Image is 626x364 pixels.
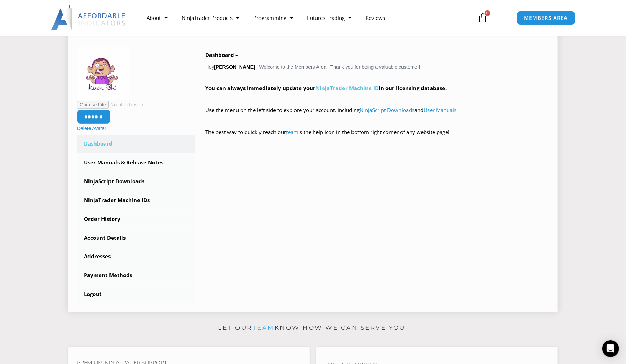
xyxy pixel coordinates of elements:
a: About [140,10,175,26]
div: Hey ! Welcome to the Members Area. Thank you for being a valuable customer! [206,50,549,147]
img: LogoAI | Affordable Indicators – NinjaTrader [51,5,126,30]
a: NinjaTrader Products [175,10,246,26]
b: Dashboard – [206,51,239,58]
a: Reviews [358,10,392,26]
img: b45c97cbc6739379e7d411ebe92615d6-150x150.png [77,47,129,100]
a: team [286,128,299,135]
a: User Manuals & Release Notes [77,154,195,172]
strong: [PERSON_NAME] [214,64,255,70]
a: Order History [77,210,195,228]
a: Addresses [77,247,195,266]
a: Futures Trading [300,10,358,26]
p: Let our know how we can serve you! [68,322,558,334]
a: User Manuals [424,106,457,113]
nav: Account pages [77,135,195,303]
p: The best way to quickly reach our is the help icon in the bottom right corner of any website page! [206,127,549,147]
span: 0 [485,10,490,16]
a: Logout [77,285,195,303]
a: Account Details [77,229,195,247]
a: NinjaTrader Machine IDs [77,191,195,209]
a: Dashboard [77,135,195,153]
a: NinjaScript Downloads [360,106,415,113]
nav: Menu [140,10,470,26]
a: Payment Methods [77,266,195,284]
a: team [252,324,275,331]
a: MEMBERS AREA [517,11,575,25]
div: Open Intercom Messenger [602,340,619,357]
strong: You can always immediately update your in our licensing database. [206,84,447,91]
a: 0 [468,8,498,28]
a: Delete Avatar [77,126,106,131]
a: NinjaScript Downloads [77,172,195,191]
span: MEMBERS AREA [524,15,568,21]
a: NinjaTrader Machine ID [316,84,379,91]
a: Programming [246,10,300,26]
p: Use the menu on the left side to explore your account, including and . [206,105,549,125]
